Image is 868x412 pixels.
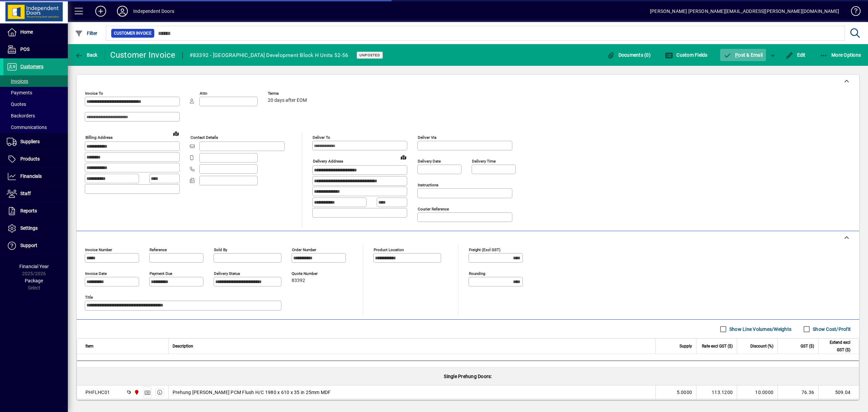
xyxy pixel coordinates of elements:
[3,168,68,185] a: Financials
[3,185,68,202] a: Staff
[214,247,227,252] mat-label: Sold by
[818,49,863,61] button: More Options
[469,247,500,252] mat-label: Freight (excl GST)
[398,152,409,163] a: View on map
[3,121,68,133] a: Communications
[750,342,773,350] span: Discount (%)
[3,110,68,121] a: Backorders
[268,91,309,96] span: Terms
[292,278,305,283] span: 83392
[3,220,68,237] a: Settings
[7,125,47,130] span: Communications
[3,41,68,58] a: POS
[20,191,31,196] span: Staff
[85,271,107,276] mat-label: Invoice date
[418,159,441,164] mat-label: Delivery date
[20,156,40,162] span: Products
[190,50,349,61] div: #83392 - [GEOGRAPHIC_DATA] Development Block H Units 52-56
[801,342,814,350] span: GST ($)
[292,247,316,252] mat-label: Order number
[7,90,32,95] span: Payments
[114,30,152,37] span: Customer Invoice
[677,389,692,396] span: 5.0000
[701,389,733,396] div: 113.1200
[73,49,99,61] button: Back
[3,24,68,41] a: Home
[85,342,94,350] span: Item
[19,264,49,269] span: Financial Year
[846,1,860,23] a: Knowledge Base
[679,342,692,350] span: Supply
[472,159,496,164] mat-label: Delivery time
[728,326,791,333] label: Show Line Volumes/Weights
[20,173,42,179] span: Financials
[85,91,103,96] mat-label: Invoice To
[85,389,110,396] div: PHFLHC01
[85,295,93,300] mat-label: Title
[171,128,181,139] a: View on map
[150,271,172,276] mat-label: Payment due
[173,342,193,350] span: Description
[20,225,38,231] span: Settings
[607,52,651,58] span: Documents (0)
[133,6,174,17] div: Independent Doors
[268,98,307,103] span: 20 days after EOM
[77,368,859,385] div: Single Prehung Doors:
[68,49,105,61] app-page-header-button: Back
[25,278,43,283] span: Package
[785,52,806,58] span: Edit
[173,389,331,396] span: Prehung [PERSON_NAME] PCM Flush H/C 1980 x 610 x 35 in 25mm MDF
[665,52,708,58] span: Custom Fields
[20,29,33,35] span: Home
[75,52,98,58] span: Back
[820,52,861,58] span: More Options
[418,183,438,187] mat-label: Instructions
[823,339,850,354] span: Extend excl GST ($)
[150,247,167,252] mat-label: Reference
[777,386,818,399] td: 76.36
[20,64,43,69] span: Customers
[702,342,733,350] span: Rate excl GST ($)
[7,101,26,107] span: Quotes
[418,207,449,211] mat-label: Courier Reference
[3,151,68,168] a: Products
[292,271,332,276] span: Quote number
[75,31,98,36] span: Filter
[650,6,839,17] div: [PERSON_NAME] [PERSON_NAME][EMAIL_ADDRESS][PERSON_NAME][DOMAIN_NAME]
[20,243,37,248] span: Support
[20,46,29,52] span: POS
[20,139,40,144] span: Suppliers
[3,133,68,150] a: Suppliers
[7,78,28,84] span: Invoices
[359,53,380,57] span: Unposted
[663,49,709,61] button: Custom Fields
[605,49,652,61] button: Documents (0)
[110,50,176,60] div: Customer Invoice
[724,52,763,58] span: ost & Email
[418,135,436,140] mat-label: Deliver via
[737,386,777,399] td: 10.0000
[3,87,68,98] a: Payments
[313,135,330,140] mat-label: Deliver To
[811,326,851,333] label: Show Cost/Profit
[200,91,207,96] mat-label: Attn
[3,75,68,87] a: Invoices
[214,271,240,276] mat-label: Delivery status
[90,5,112,17] button: Add
[132,389,140,396] span: Christchurch
[3,203,68,220] a: Reports
[73,27,99,39] button: Filter
[720,49,766,61] button: Post & Email
[3,237,68,254] a: Support
[735,52,738,58] span: P
[818,386,859,399] td: 509.04
[20,208,37,213] span: Reports
[3,98,68,110] a: Quotes
[374,247,404,252] mat-label: Product location
[469,271,485,276] mat-label: Rounding
[784,49,807,61] button: Edit
[7,113,35,118] span: Backorders
[85,247,112,252] mat-label: Invoice number
[112,5,133,17] button: Profile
